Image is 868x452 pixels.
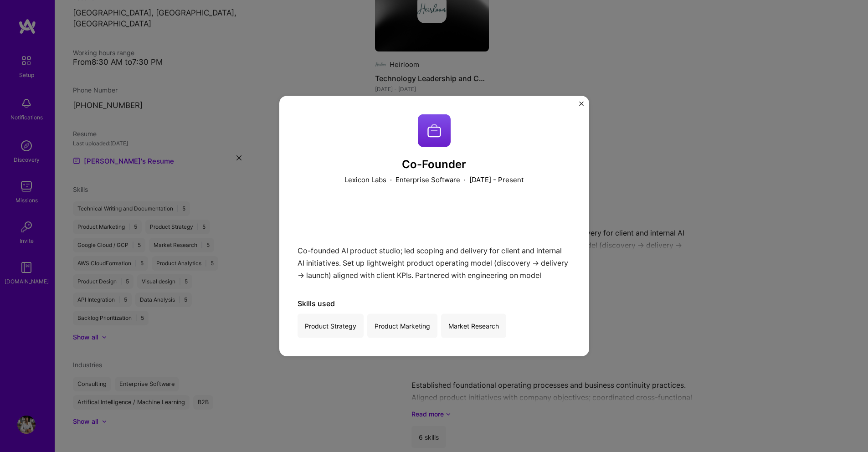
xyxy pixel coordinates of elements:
[344,175,386,184] p: Lexicon Labs
[298,313,364,338] div: Product Strategy
[441,313,506,338] div: Market Research
[298,158,571,171] h3: Co-Founder
[367,313,437,338] div: Product Marketing
[464,175,466,184] span: ·
[579,102,584,111] button: Close
[418,114,451,147] img: Company logo
[298,298,571,308] div: Skills used
[390,175,392,184] span: ·
[469,175,524,184] p: [DATE] - Present
[395,175,460,184] p: Enterprise Software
